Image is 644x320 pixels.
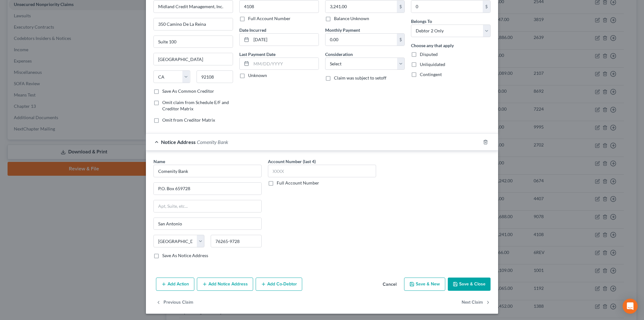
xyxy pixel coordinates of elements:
[211,235,262,247] input: Enter zip..
[462,296,491,309] button: Next Claim
[197,70,233,83] input: Enter zip...
[154,18,233,30] input: Enter address...
[397,34,404,46] div: $
[268,165,376,177] input: XXXX
[251,58,319,70] input: MM/DD/YYYY
[154,36,233,48] input: Apt, Suite, etc...
[334,75,386,80] span: Claim was subject to setoff
[411,42,454,49] label: Choose any that apply
[161,139,196,145] span: Notice Address
[420,72,442,77] span: Contingent
[153,165,262,177] input: Search by name...
[411,1,483,13] input: 0.00
[623,299,638,314] div: Open Intercom Messenger
[325,27,360,33] label: Monthly Payment
[448,278,491,291] button: Save & Close
[162,88,214,94] label: Save As Common Creditor
[404,278,445,291] button: Save & New
[251,34,319,46] input: MM/DD/YYYY
[378,278,402,291] button: Cancel
[248,15,291,22] label: Full Account Number
[239,27,266,33] label: Date Incurred
[154,218,261,230] input: Enter city...
[154,183,261,195] input: Enter address...
[197,139,228,145] span: Comenity Bank
[411,19,432,24] span: Belongs To
[197,278,253,291] button: Add Notice Address
[162,117,215,123] span: Omit from Creditor Matrix
[156,278,194,291] button: Add Action
[397,1,404,13] div: $
[277,180,319,186] label: Full Account Number
[156,296,193,309] button: Previous Claim
[256,278,302,291] button: Add Co-Debtor
[268,158,316,165] label: Account Number (last 4)
[325,1,397,13] input: 0.00
[154,200,261,212] input: Apt, Suite, etc...
[248,72,267,79] label: Unknown
[420,52,438,57] span: Disputed
[420,62,445,67] span: Unliquidated
[483,1,490,13] div: $
[162,100,229,111] span: Omit claim from Schedule E/F and Creditor Matrix
[153,0,233,13] input: Search creditor by name...
[154,53,233,65] input: Enter city...
[239,0,319,13] input: XXXX
[162,252,208,259] label: Save As Notice Address
[334,15,369,22] label: Balance Unknown
[153,159,165,164] span: Name
[325,34,397,46] input: 0.00
[239,51,275,58] label: Last Payment Date
[325,51,353,58] label: Consideration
